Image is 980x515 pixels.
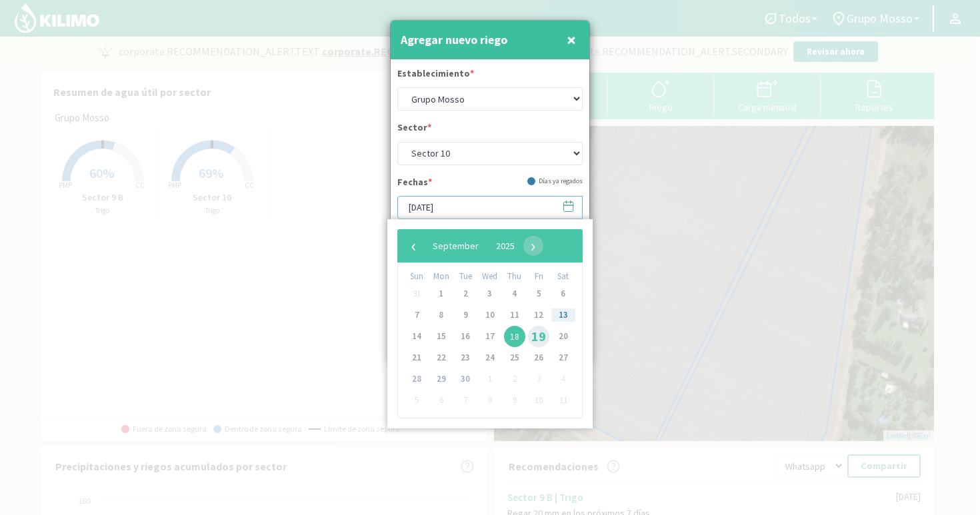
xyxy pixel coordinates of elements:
[528,347,549,368] span: 26
[496,240,515,252] span: 2025
[551,270,575,283] th: weekday
[424,236,487,256] button: September
[502,270,527,283] th: weekday
[431,304,452,326] span: 8
[553,326,574,347] span: 20
[553,283,574,304] span: 6
[406,326,427,347] span: 14
[431,326,452,347] span: 15
[523,236,543,256] span: ›
[406,347,427,368] span: 21
[397,67,474,84] label: Establecimiento
[504,283,525,304] span: 4
[429,270,454,283] th: weekday
[397,175,432,193] label: Fechas
[455,326,476,347] span: 16
[553,368,574,390] span: 4
[431,390,452,411] span: 6
[404,236,424,256] button: ‹
[528,304,549,326] span: 12
[404,237,543,249] bs-datepicker-navigation-view: ​ ​ ​
[553,304,574,326] span: 13
[397,121,431,138] label: Sector
[563,27,579,53] button: Close
[527,270,551,283] th: weekday
[406,368,427,390] span: 28
[387,219,593,428] bs-datepicker-container: calendar
[431,347,452,368] span: 22
[406,283,427,304] span: 31
[504,390,525,411] span: 9
[567,29,576,51] span: ×
[528,368,549,390] span: 3
[455,368,476,390] span: 30
[487,236,523,256] button: 2025
[553,347,574,368] span: 27
[431,283,452,304] span: 1
[478,270,503,283] th: weekday
[479,390,501,411] span: 8
[504,368,525,390] span: 2
[455,304,476,326] span: 9
[479,304,501,326] span: 10
[479,283,501,304] span: 3
[405,270,429,283] th: weekday
[528,390,549,411] span: 10
[431,368,452,390] span: 29
[528,326,549,347] span: 19
[504,304,525,326] span: 11
[455,283,476,304] span: 2
[455,390,476,411] span: 7
[479,368,501,390] span: 1
[455,347,476,368] span: 23
[553,390,574,411] span: 11
[528,283,549,304] span: 5
[406,304,427,326] span: 7
[527,176,583,186] div: Días ya regados
[504,326,525,347] span: 18
[406,390,427,411] span: 5
[479,326,501,347] span: 17
[401,31,507,49] h4: Agregar nuevo riego
[479,347,501,368] span: 24
[453,270,478,283] th: weekday
[504,347,525,368] span: 25
[433,240,479,252] span: September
